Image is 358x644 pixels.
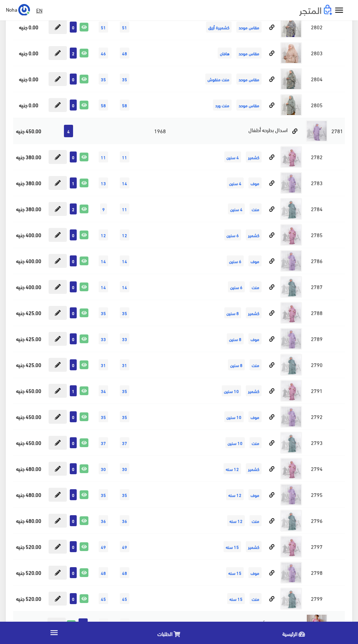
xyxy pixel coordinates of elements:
[304,559,330,585] td: 2798
[306,120,328,142] img: asdal-btrhh-atfal.jpg
[280,562,302,584] img: asdal-btrhh-atfal.jpg
[304,456,330,482] td: 2794
[70,307,77,318] span: 0
[99,74,108,85] span: 35
[248,255,262,266] span: موف
[120,229,129,240] span: 12
[99,177,108,188] span: 13
[13,222,44,248] td: 400.00 جنيه
[304,14,330,40] td: 2802
[13,326,44,352] td: 425.00 جنيه
[120,593,129,604] span: 45
[280,146,302,168] img: asdal-btrhh-atfal.jpg
[280,588,302,610] img: asdal-btrhh-atfal.jpg
[99,255,108,266] span: 14
[280,406,302,428] img: asdal-btrhh-atfal.jpg
[120,463,129,474] span: 30
[70,281,77,292] span: 0
[218,48,232,59] span: هافان
[108,624,233,642] a: الطلبات
[33,4,45,17] a: EN
[99,618,108,631] span: 0
[282,629,297,638] span: الرئيسية
[13,456,44,482] td: 480.00 جنيه
[304,274,330,300] td: 2787
[304,66,330,92] td: 2804
[280,94,302,116] img: khmar-bkm-mnkosh.jpg
[70,333,77,344] span: 0
[99,567,108,578] span: 48
[18,4,30,16] img: ...
[70,567,77,578] span: 0
[13,378,44,404] td: 450.00 جنيه
[70,203,77,214] span: 2
[246,151,262,162] span: كشمير
[330,611,345,637] td: 2780
[64,125,73,137] span: 4
[246,385,262,396] span: كشمير
[120,281,129,292] span: 14
[120,100,129,111] span: 58
[248,489,262,500] span: موف
[330,118,345,144] td: 2781
[226,489,244,500] span: 12 سنه
[227,333,244,344] span: 8 سنين
[228,281,245,292] span: 6 سنين
[99,100,108,111] span: 58
[280,302,302,324] img: asdal-btrhh-atfal.jpg
[120,515,129,526] span: 36
[280,68,302,90] img: khmar-bkm-mnkosh.jpg
[236,74,262,85] span: مقاس موحد
[49,628,59,637] i: 
[280,172,302,194] img: asdal-btrhh-atfal.jpg
[304,222,330,248] td: 2785
[99,48,108,59] span: 46
[120,22,129,33] span: 51
[120,255,129,266] span: 14
[304,196,330,222] td: 2784
[99,151,108,162] span: 11
[120,359,129,370] span: 31
[13,533,44,559] td: 520.00 جنيه
[304,430,330,456] td: 2793
[246,229,262,240] span: كشمير
[120,203,129,214] span: 11
[120,74,129,85] span: 35
[225,437,245,448] span: 10 سنين
[100,203,107,214] span: 9
[120,567,129,578] span: 48
[206,22,232,33] span: كشميرة أزرق
[120,307,129,318] span: 35
[13,118,44,144] td: 450.00 جنيه
[120,151,129,162] span: 11
[99,359,108,370] span: 31
[304,92,330,118] td: 2805
[304,248,330,274] td: 2786
[70,151,77,162] span: 0
[6,5,17,14] span: Noha
[99,411,108,422] span: 35
[99,593,108,604] span: 45
[13,248,44,274] td: 400.00 جنيه
[304,300,330,326] td: 2788
[280,354,302,376] img: asdal-btrhh-atfal.jpg
[224,307,241,318] span: 8 سنين
[13,585,44,611] td: 520.00 جنيه
[13,352,44,378] td: 425.00 جنيه
[70,100,77,111] span: 0
[120,437,129,448] span: 37
[304,482,330,508] td: 2795
[226,567,244,578] span: 15 سنه
[120,411,129,422] span: 35
[120,618,129,631] span: 0
[36,5,42,15] u: EN
[70,22,77,33] span: 0
[334,5,344,16] i: 
[280,380,302,402] img: asdal-btrhh-atfal.jpg
[250,515,262,526] span: منت
[280,328,302,350] img: asdal-btrhh-atfal.jpg
[280,250,302,272] img: asdal-btrhh-atfal.jpg
[9,594,37,622] iframe: Drift Widget Chat Controller
[304,40,330,66] td: 2803
[13,92,44,118] td: 0.00 جنيه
